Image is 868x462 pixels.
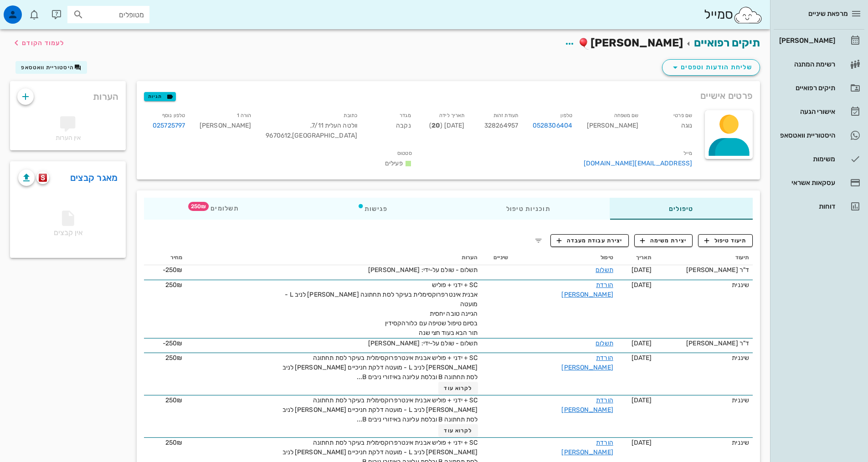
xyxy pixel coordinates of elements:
[54,213,82,237] span: אין קבצים
[774,124,864,146] a: תגהיסטוריית וואטסאפ
[591,36,683,49] span: [PERSON_NAME]
[70,170,118,185] a: מאגר קבצים
[704,5,763,25] div: סמייל
[561,281,613,298] a: הורדת [PERSON_NAME]
[310,122,357,129] span: וולטה העלית 7/11
[777,84,835,92] div: תיקים רפואיים
[144,92,176,101] button: תגיות
[429,122,464,129] span: [DATE] ( )
[659,353,749,363] div: שיננית
[777,37,835,44] div: [PERSON_NAME]
[610,198,753,220] div: טיפולים
[291,132,292,139] span: ,
[482,251,512,265] th: שיניים
[640,236,687,245] span: יצירת משימה
[344,113,357,118] small: כתובת
[700,88,753,103] span: פרטים אישיים
[777,203,835,210] div: דוחות
[165,281,182,289] span: 250₪
[670,62,752,73] span: שליחת הודעות וטפסים
[163,339,183,347] span: ‎-250₪
[617,251,655,265] th: תאריך
[614,113,639,118] small: שם משפחה
[659,280,749,290] div: שיננית
[560,113,572,118] small: טלפון
[165,439,182,447] span: 250₪
[27,7,32,13] span: תג
[550,234,628,247] button: יצירת עבודת מעבדה
[694,36,760,49] a: תיקים רפואיים
[733,6,763,24] img: SmileCloud logo
[662,59,760,76] button: שליחת הודעות וטפסים
[774,195,864,217] a: דוחות
[165,354,182,362] span: 250₪
[774,172,864,194] a: עסקאות אשראי
[777,108,835,115] div: אישורי הגעה
[39,174,47,182] img: scanora logo
[438,424,478,437] button: לקרוא עוד
[22,39,64,47] span: לעמוד הקודם
[397,150,412,156] small: סטטוס
[774,148,864,170] a: משימות
[237,113,252,118] small: הורה 1
[808,10,848,18] span: מרפאת שיניים
[698,234,753,247] button: תיעוד טיפול
[774,53,864,75] a: רשימת המתנה
[15,61,87,74] button: היסטוריית וואטסאפ
[444,427,472,434] span: לקרוא עוד
[10,81,126,108] div: הערות
[368,339,478,347] span: תשלום - שולם על-ידי: [PERSON_NAME]
[584,159,692,167] a: [EMAIL_ADDRESS][DOMAIN_NAME]
[186,251,481,265] th: הערות
[632,281,652,289] span: [DATE]
[153,121,185,131] a: 025725797
[484,122,518,129] span: 328264957
[282,354,478,381] span: SC + ידני + פוליש אבנית אינטרפרוקסימלית בעיקר לסת תחתונה [PERSON_NAME] לניב L - מועטה דלקת חניכיי...
[673,113,692,118] small: שם פרטי
[774,101,864,123] a: אישורי הגעה
[162,113,185,118] small: טלפון נוסף
[580,108,646,146] div: [PERSON_NAME]
[777,179,835,186] div: עסקאות אשראי
[632,339,652,347] span: [DATE]
[298,198,447,220] div: פגישות
[163,266,183,274] span: ‎-250₪
[659,339,749,348] div: ד"ר [PERSON_NAME]
[188,202,209,211] span: תג
[512,251,617,265] th: טיפול
[659,438,749,447] div: שיננית
[561,354,613,371] a: הורדת [PERSON_NAME]
[165,396,182,404] span: 250₪
[533,121,572,131] a: 0528306404
[777,61,835,68] div: רשימת המתנה
[596,266,613,274] a: תשלום
[493,113,518,118] small: תעודת זהות
[683,150,692,156] small: מייל
[36,171,49,184] button: scanora logo
[777,155,835,163] div: משימות
[438,382,478,395] button: לקרוא עוד
[11,35,64,51] button: לעמוד הקודם
[632,439,652,447] span: [DATE]
[704,236,747,245] span: תיעוד טיפול
[200,121,251,131] div: [PERSON_NAME]
[561,439,613,456] a: הורדת [PERSON_NAME]
[310,122,312,129] span: ,
[400,113,411,118] small: מגדר
[774,30,864,51] a: [PERSON_NAME]
[632,266,652,274] span: [DATE]
[291,132,357,139] span: [GEOGRAPHIC_DATA]
[282,396,478,423] span: SC + ידני + פוליש אבנית אינטרפרוקסימלית בעיקר לסת תחתונה [PERSON_NAME] לניב L - מועטה דלקת חניכיי...
[439,113,464,118] small: תאריך לידה
[659,265,749,275] div: ד"ר [PERSON_NAME]
[56,134,81,142] span: אין הערות
[659,395,749,405] div: שיננית
[444,385,472,391] span: לקרוא עוד
[632,354,652,362] span: [DATE]
[777,132,835,139] div: היסטוריית וואטסאפ
[655,251,753,265] th: תיעוד
[447,198,610,220] div: תוכניות טיפול
[266,132,291,139] span: 9670612
[561,396,613,414] a: הורדת [PERSON_NAME]
[21,64,74,71] span: היסטוריית וואטסאפ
